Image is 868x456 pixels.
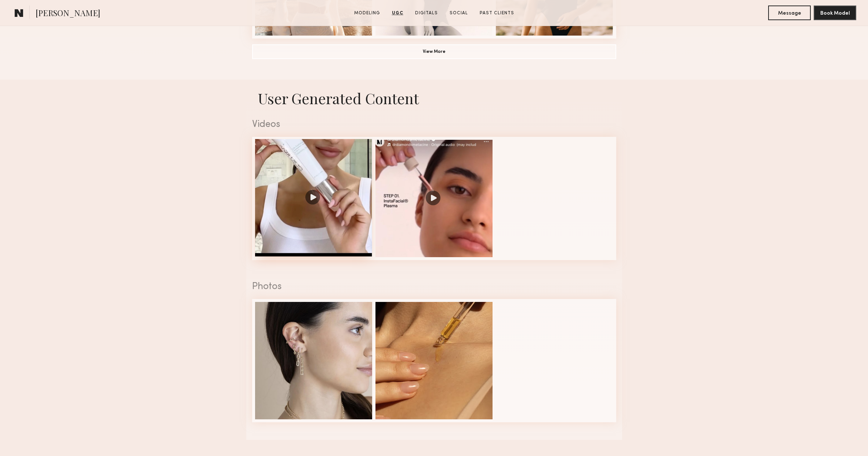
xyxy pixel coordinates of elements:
[252,44,616,59] button: View More
[814,10,856,16] a: Book Model
[252,282,616,292] div: Photos
[412,10,441,17] a: Digitals
[389,10,406,17] a: UGC
[477,10,517,17] a: Past Clients
[36,7,100,20] span: [PERSON_NAME]
[252,120,616,129] div: Videos
[768,6,811,20] button: Message
[814,6,856,20] button: Book Model
[246,88,622,108] h1: User Generated Content
[447,10,471,17] a: Social
[351,10,383,17] a: Modeling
